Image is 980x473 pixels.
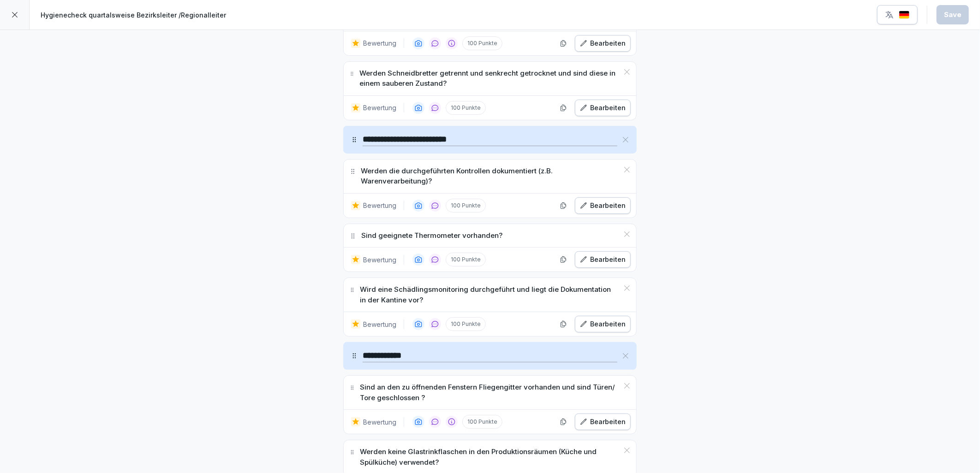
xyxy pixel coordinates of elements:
[462,36,502,50] p: 100 Punkte
[899,11,910,19] img: de.svg
[580,319,626,329] div: Bearbeiten
[361,231,502,241] p: Sind geeignete Thermometer vorhanden?
[575,35,631,52] button: Bearbeiten
[360,382,619,403] p: Sind an den zu öffnenden Fenstern Fliegengitter vorhanden und sind Türen/ Tore geschlossen ?
[363,201,396,210] p: Bewertung
[361,166,619,187] p: Werden die durchgeführten Kontrollen dokumentiert (z.B. Warenverarbeitung)?
[462,415,502,429] p: 100 Punkte
[41,10,226,20] p: Hygienecheck quartalsweise Bezirksleiter /Regionalleiter
[363,103,396,112] p: Bewertung
[580,417,626,427] div: Bearbeiten
[575,251,631,268] button: Bearbeiten
[360,284,619,305] p: Wird eine Schädlingsmonitoring durchgeführt und liegt die Dokumentation in der Kantine vor?
[446,253,486,266] p: 100 Punkte
[363,319,396,329] p: Bewertung
[575,197,631,214] button: Bearbeiten
[363,417,396,427] p: Bewertung
[944,10,962,20] div: Save
[580,38,626,48] div: Bearbeiten
[580,254,626,265] div: Bearbeiten
[446,317,486,331] p: 100 Punkte
[580,201,626,211] div: Bearbeiten
[446,101,486,115] p: 100 Punkte
[446,199,486,213] p: 100 Punkte
[937,5,969,24] button: Save
[575,100,631,116] button: Bearbeiten
[363,38,396,48] p: Bewertung
[580,103,626,113] div: Bearbeiten
[575,316,631,332] button: Bearbeiten
[359,68,619,89] p: Werden Schneidbretter getrennt und senkrecht getrocknet und sind diese in einem sauberen Zustand?
[360,447,619,467] p: Werden keine Glastrinkflaschen in den Produktionsräumen (Küche und Spülküche) verwendet?
[575,414,631,430] button: Bearbeiten
[363,255,396,265] p: Bewertung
